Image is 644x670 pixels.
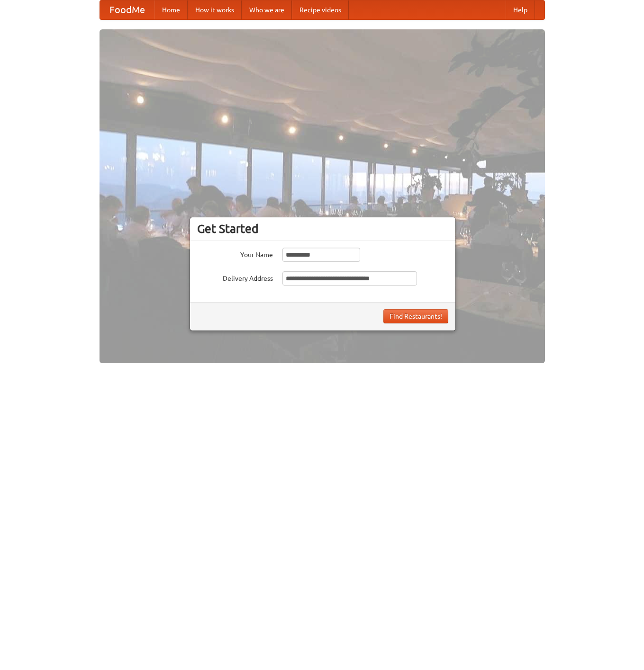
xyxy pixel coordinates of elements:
button: Find Restaurants! [383,309,448,323]
a: Recipe videos [292,0,349,19]
label: Your Name [197,248,273,259]
label: Delivery Address [197,271,273,283]
a: How it works [188,0,242,19]
a: Home [154,0,188,19]
a: Who we are [242,0,292,19]
a: FoodMe [100,0,154,19]
h3: Get Started [197,222,448,236]
a: Help [506,0,535,19]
